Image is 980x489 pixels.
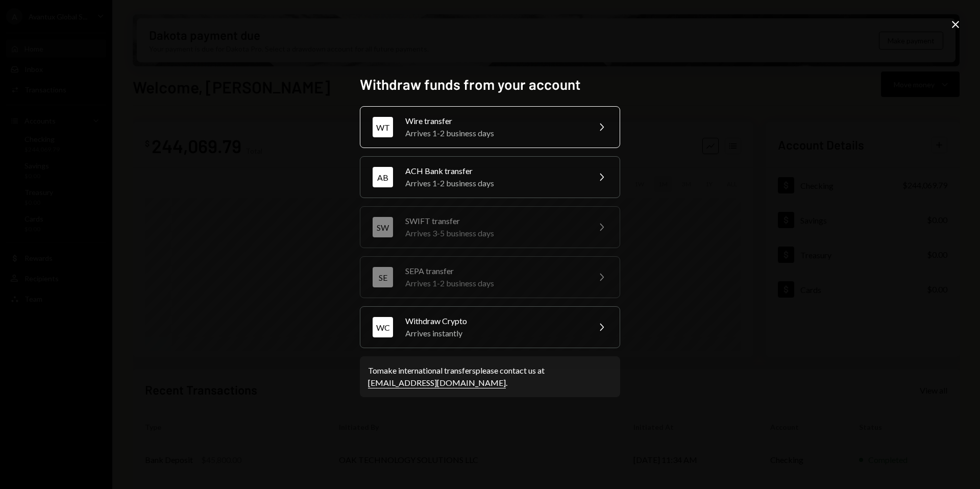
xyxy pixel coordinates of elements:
div: Arrives 3-5 business days [405,227,583,239]
div: Arrives 1-2 business days [405,127,583,139]
div: Wire transfer [405,115,583,127]
div: SW [373,217,393,237]
a: [EMAIL_ADDRESS][DOMAIN_NAME] [368,378,506,388]
div: SWIFT transfer [405,215,583,227]
button: SWSWIFT transferArrives 3-5 business days [360,206,620,248]
button: SESEPA transferArrives 1-2 business days [360,256,620,298]
div: To make international transfers please contact us at . [368,364,612,389]
div: ACH Bank transfer [405,165,583,177]
div: Withdraw Crypto [405,315,583,327]
div: AB [373,167,393,187]
button: WCWithdraw CryptoArrives instantly [360,306,620,348]
div: WT [373,117,393,137]
h2: Withdraw funds from your account [360,75,620,94]
div: SEPA transfer [405,265,583,277]
div: Arrives 1-2 business days [405,277,583,289]
div: SE [373,267,393,287]
div: Arrives 1-2 business days [405,177,583,189]
button: WTWire transferArrives 1-2 business days [360,106,620,148]
button: ABACH Bank transferArrives 1-2 business days [360,156,620,198]
div: Arrives instantly [405,327,583,339]
div: WC [373,317,393,337]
